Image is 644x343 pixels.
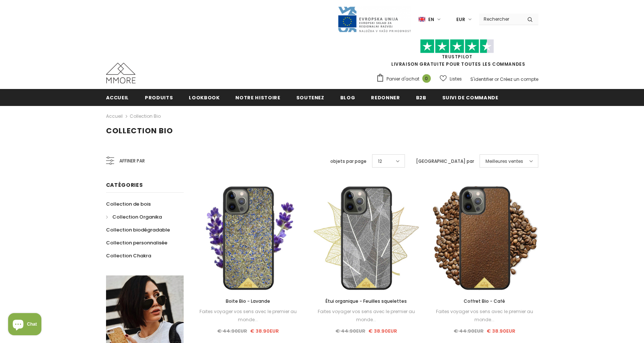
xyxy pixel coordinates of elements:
[330,158,367,165] label: objets par page
[145,89,173,106] a: Produits
[250,327,279,335] span: € 38.90EUR
[464,298,505,304] span: Coffret Bio - Café
[337,16,411,22] a: Javni Razpis
[226,298,270,304] span: Boite Bio - Lavande
[6,313,44,337] inbox-online-store-chat: Shopify online store chat
[106,198,151,210] a: Collection de bois
[106,94,129,101] span: Accueil
[440,72,462,85] a: Listes
[376,42,538,67] span: LIVRAISON GRATUITE POUR TOUTES LES COMMANDES
[487,327,515,335] span: € 38.90EUR
[485,158,523,165] span: Meilleures ventes
[106,89,129,106] a: Accueil
[119,157,145,165] span: Affiner par
[416,89,426,106] a: B2B
[189,94,219,101] span: Lookbook
[106,112,123,121] a: Accueil
[337,6,411,33] img: Javni Razpis
[296,89,324,106] a: soutenez
[313,297,420,305] a: Étui organique - Feuilles squelettes
[479,14,522,24] input: Search Site
[371,94,400,101] span: Redonner
[326,298,407,304] span: Étui organique - Feuilles squelettes
[106,200,151,207] span: Collection de bois
[106,226,170,233] span: Collection biodégradable
[371,89,400,106] a: Redonner
[195,297,302,305] a: Boite Bio - Lavande
[130,113,161,119] a: Collection Bio
[296,94,324,101] span: soutenez
[217,327,247,335] span: € 44.90EUR
[450,75,462,83] span: Listes
[416,158,474,165] label: [GEOGRAPHIC_DATA] par
[442,54,473,60] a: TrustPilot
[428,16,434,23] span: en
[106,249,151,262] a: Collection Chakra
[368,327,397,335] span: € 38.90EUR
[494,76,499,82] span: or
[420,39,494,54] img: Faites confiance aux étoiles pilotes
[106,252,151,259] span: Collection Chakra
[500,76,538,82] a: Créez un compte
[106,223,170,236] a: Collection biodégradable
[442,89,498,106] a: Suivi de commande
[431,297,538,305] a: Coffret Bio - Café
[419,16,425,23] img: i-lang-1.png
[335,327,365,335] span: € 44.90EUR
[106,63,136,83] img: Cas MMORE
[106,210,162,223] a: Collection Organika
[189,89,219,106] a: Lookbook
[235,94,280,101] span: Notre histoire
[340,89,355,106] a: Blog
[106,239,167,246] span: Collection personnalisée
[313,308,420,324] div: Faites voyager vos sens avec le premier au monde...
[145,94,173,101] span: Produits
[386,75,419,83] span: Panier d'achat
[106,181,143,189] span: Catégories
[378,158,382,165] span: 12
[416,94,426,101] span: B2B
[470,76,493,82] a: S'identifier
[454,327,484,335] span: € 44.90EUR
[442,94,498,101] span: Suivi de commande
[340,94,355,101] span: Blog
[235,89,280,106] a: Notre histoire
[431,308,538,324] div: Faites voyager vos sens avec le premier au monde...
[422,74,431,83] span: 0
[195,308,302,324] div: Faites voyager vos sens avec le premier au monde...
[106,236,167,249] a: Collection personnalisée
[106,126,173,136] span: Collection Bio
[112,213,162,220] span: Collection Organika
[456,16,465,23] span: EUR
[376,73,435,85] a: Panier d'achat 0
